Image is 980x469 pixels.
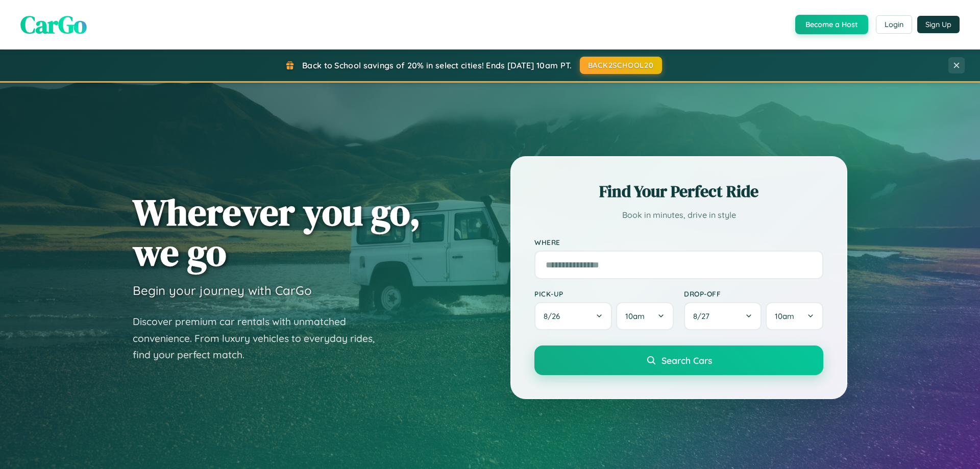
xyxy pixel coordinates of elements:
button: BACK2SCHOOL20 [580,57,662,74]
span: Back to School savings of 20% in select cities! Ends [DATE] 10am PT. [302,60,572,70]
button: Sign Up [917,16,960,33]
button: 10am [766,302,823,330]
h1: Wherever you go, we go [133,192,421,273]
button: Login [876,15,912,34]
span: 8 / 27 [693,311,715,321]
label: Pick-up [534,289,674,298]
span: 10am [775,311,794,321]
button: Become a Host [795,15,868,34]
p: Discover premium car rentals with unmatched convenience. From luxury vehicles to everyday rides, ... [133,313,388,363]
p: Book in minutes, drive in style [534,208,823,223]
button: 8/27 [684,302,762,330]
button: 8/26 [534,302,612,330]
button: 10am [616,302,674,330]
button: Search Cars [534,345,823,375]
h3: Begin your journey with CarGo [133,283,312,298]
span: 10am [625,311,645,321]
label: Drop-off [684,289,823,298]
span: CarGo [20,8,87,41]
span: 8 / 26 [544,311,565,321]
h2: Find Your Perfect Ride [534,180,823,203]
span: Search Cars [661,355,712,366]
label: Where [534,238,823,246]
